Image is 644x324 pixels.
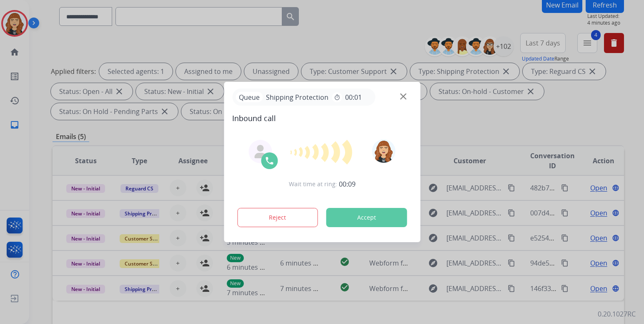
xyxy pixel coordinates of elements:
[289,180,337,188] span: Wait time at ring:
[345,92,362,102] span: 00:01
[264,156,274,166] img: call-icon
[236,92,263,102] p: Queue
[326,208,407,227] button: Accept
[400,94,406,100] img: close-button
[253,145,267,158] img: agent-avatar
[339,179,356,189] span: 00:09
[372,139,396,163] img: avatar
[263,92,332,102] span: Shipping Protection
[598,309,636,319] p: 0.20.1027RC
[333,94,340,101] mat-icon: timer
[232,112,412,124] span: Inbound call
[237,208,318,227] button: Reject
